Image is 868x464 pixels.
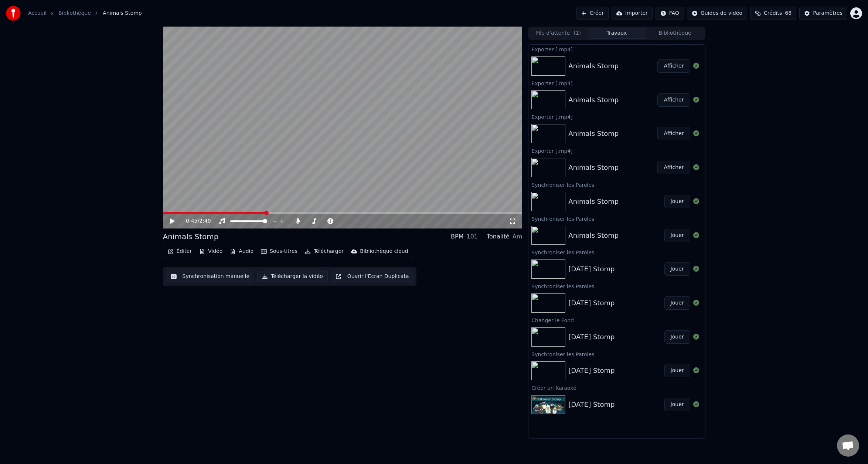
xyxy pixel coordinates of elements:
div: Animals Stomp [568,230,619,241]
div: [DATE] Stomp [568,365,615,376]
button: Afficher [657,161,690,174]
button: Jouer [664,195,690,208]
a: Accueil [28,10,47,17]
button: Jouer [664,330,690,344]
button: Jouer [664,296,690,310]
span: 2:40 [199,217,211,225]
button: Jouer [664,262,690,276]
div: Exporter [.mp4] [528,112,705,121]
button: Travaux [588,28,646,39]
div: [DATE] Stomp [568,298,615,308]
div: BPM [451,232,463,241]
div: [DATE] Stomp [568,399,615,410]
div: Synchroniser les Paroles [528,350,705,358]
button: Vidéo [196,246,225,257]
span: 68 [785,10,792,17]
div: Synchroniser les Paroles [528,282,705,291]
span: Crédits [764,10,782,17]
div: Créer un Karaoké [528,383,705,392]
button: Crédits68 [750,7,796,20]
button: Créer [576,7,609,20]
span: ( 1 ) [573,30,581,37]
button: Afficher [657,93,690,107]
div: Animals Stomp [568,196,619,207]
div: Tonalité [487,232,510,241]
div: Animals Stomp [568,95,619,105]
button: Sous-titres [258,246,300,257]
div: Animals Stomp [568,128,619,139]
a: Bibliothèque [58,10,91,17]
button: Guides de vidéo [687,7,747,20]
img: youka [6,6,21,21]
div: Animals Stomp [568,61,619,71]
div: Exporter [.mp4] [528,146,705,155]
div: Synchroniser les Paroles [528,180,705,189]
div: Ouvrir le chat [837,434,859,457]
button: Audio [227,246,256,257]
button: Ouvrir l'Ecran Duplicata [331,270,414,283]
div: Am [513,232,522,241]
button: Jouer [664,229,690,242]
span: 0:45 [186,217,197,225]
button: Afficher [657,59,690,73]
div: [DATE] Stomp [568,264,615,274]
div: Changer le Fond [528,316,705,324]
div: Bibliothèque cloud [360,248,408,255]
div: Animals Stomp [568,162,619,173]
button: Importer [612,7,653,20]
button: Jouer [664,364,690,377]
button: Éditer [165,246,195,257]
div: Synchroniser les Paroles [528,248,705,257]
button: Afficher [657,127,690,140]
button: Télécharger la vidéo [257,270,328,283]
div: Animals Stomp [163,231,219,242]
button: File d'attente [529,28,588,39]
div: [DATE] Stomp [568,332,615,342]
div: Synchroniser les Paroles [528,214,705,223]
div: 101 [466,232,478,241]
button: Synchronisation manuelle [166,270,255,283]
div: / [186,217,204,225]
div: Exporter [.mp4] [528,79,705,87]
div: Exporter [.mp4] [528,45,705,54]
button: Jouer [664,398,690,411]
nav: breadcrumb [28,10,142,17]
button: Paramètres [799,7,847,20]
button: FAQ [656,7,684,20]
span: Animals Stomp [103,10,142,17]
button: Bibliothèque [646,28,704,39]
button: Télécharger [302,246,347,257]
div: Paramètres [813,10,843,17]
